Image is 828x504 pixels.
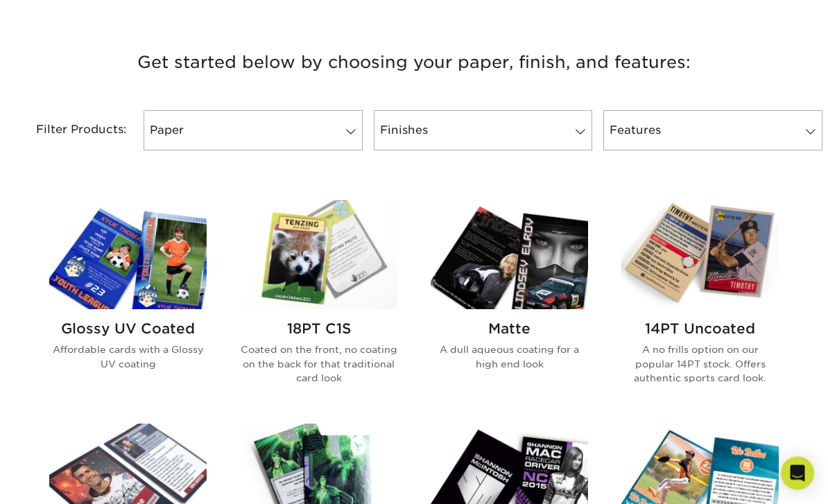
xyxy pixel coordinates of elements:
h3: Get started below by choosing your paper, finish, and features: [10,32,818,94]
a: 14PT Uncoated Trading Cards 14PT Uncoated A no frills option on our popular 14PT stock. Offers au... [621,201,779,408]
p: Coated on the front, no coating on the back for that traditional card look [240,343,397,385]
p: A dull aqueous coating for a high end look [431,343,588,372]
a: Glossy UV Coated Trading Cards Glossy UV Coated Affordable cards with a Glossy UV coating [49,201,207,408]
h2: 14PT Uncoated [621,321,779,338]
img: Matte Trading Cards [431,201,588,310]
img: Glossy UV Coated Trading Cards [49,201,207,310]
div: Open Intercom Messenger [781,457,814,490]
img: 18PT C1S Trading Cards [240,201,397,310]
img: 14PT Uncoated Trading Cards [621,201,779,310]
iframe: Google Customer Reviews [3,462,118,499]
h2: Matte [431,321,588,338]
a: Features [603,111,822,151]
p: A no frills option on our popular 14PT stock. Offers authentic sports card look. [621,343,779,385]
a: Paper [144,111,363,151]
a: Matte Trading Cards Matte A dull aqueous coating for a high end look [431,201,588,408]
p: Affordable cards with a Glossy UV coating [49,343,207,372]
a: Finishes [374,111,593,151]
h2: 18PT C1S [240,321,397,338]
a: 18PT C1S Trading Cards 18PT C1S Coated on the front, no coating on the back for that traditional ... [240,201,397,408]
h2: Glossy UV Coated [49,321,207,338]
